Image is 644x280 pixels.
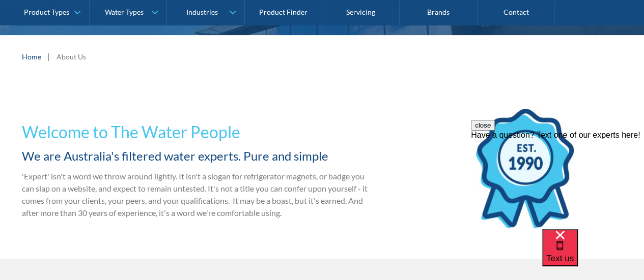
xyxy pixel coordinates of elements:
[22,120,369,144] h1: Welcome to The Water People
[471,120,644,242] iframe: podium webchat widget prompt
[476,109,573,228] img: ribbon icon
[57,51,86,62] div: About Us
[22,170,369,219] p: 'Expert' isn't a word we throw around lightly. It isn't a slogan for refrigerator magnets, or bad...
[186,8,217,17] div: Industries
[542,229,644,280] iframe: podium webchat widget bubble
[24,8,69,17] div: Product Types
[22,147,369,165] h2: We are Australia's filtered water experts. Pure and simple
[22,51,41,62] a: Home
[46,50,51,63] div: |
[105,8,144,17] div: Water Types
